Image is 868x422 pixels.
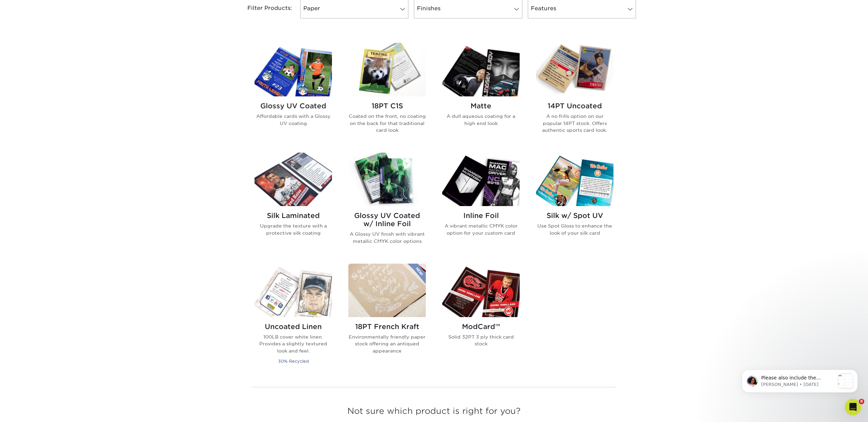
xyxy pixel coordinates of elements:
img: 18PT French Kraft Trading Cards [348,264,426,317]
h2: Inline Foil [442,212,520,220]
small: 30% Recycled [278,359,309,364]
p: Affordable cards with a Glossy UV coating [255,113,332,127]
a: Matte Trading Cards Matte A dull aqueous coating for a high end look [442,43,520,144]
p: A dull aqueous coating for a high end look [442,113,520,127]
p: Environmentally friendly paper stock offering an antiqued appearance [348,333,426,354]
h2: Glossy UV Coated [255,102,332,110]
a: Silk Laminated Trading Cards Silk Laminated Upgrade the texture with a protective silk coating [255,153,332,255]
img: Silk w/ Spot UV Trading Cards [536,153,613,206]
p: Upgrade the texture with a protective silk coating [255,222,332,236]
h2: Matte [442,102,520,110]
img: 18PT C1S Trading Cards [348,43,426,96]
h2: Uncoated Linen [255,323,332,331]
span: 8 [859,399,864,404]
h2: Glossy UV Coated w/ Inline Foil [348,212,426,228]
a: 18PT French Kraft Trading Cards 18PT French Kraft Environmentally friendly paper stock offering a... [348,264,426,373]
a: Glossy UV Coated w/ Inline Foil Trading Cards Glossy UV Coated w/ Inline Foil A Glossy UV finish ... [348,153,426,255]
a: 18PT C1S Trading Cards 18PT C1S Coated on the front, no coating on the back for that traditional ... [348,43,426,144]
p: A vibrant metallic CMYK color option for your custom card [442,222,520,236]
p: A Glossy UV finish with vibrant metallic CMYK color options [348,231,426,245]
img: Glossy UV Coated Trading Cards [255,43,332,96]
p: A no frills option on our popular 14PT stock. Offers authentic sports card look. [536,113,613,134]
h2: Silk Laminated [255,212,332,220]
p: Coated on the front, no coating on the back for that traditional card look [348,113,426,134]
img: 14PT Uncoated Trading Cards [536,43,613,96]
a: Uncoated Linen Trading Cards Uncoated Linen 100LB cover white linen. Provides a slightly textured... [255,264,332,373]
h2: Silk w/ Spot UV [536,212,613,220]
a: Silk w/ Spot UV Trading Cards Silk w/ Spot UV Use Spot Gloss to enhance the look of your silk card [536,153,613,255]
iframe: Intercom live chat [845,399,861,415]
p: Use Spot Gloss to enhance the look of your silk card [536,222,613,236]
h2: 14PT Uncoated [536,102,613,110]
img: Glossy UV Coated w/ Inline Foil Trading Cards [348,153,426,206]
h2: 18PT French Kraft [348,323,426,331]
img: Silk Laminated Trading Cards [255,153,332,206]
iframe: Intercom notifications message [732,356,868,404]
img: New Product [409,264,426,284]
h2: ModCard™ [442,323,520,331]
p: Solid 32PT 3 ply thick card stock [442,333,520,347]
p: 100LB cover white linen. Provides a slightly textured look and feel. [255,333,332,354]
a: Inline Foil Trading Cards Inline Foil A vibrant metallic CMYK color option for your custom card [442,153,520,255]
img: Inline Foil Trading Cards [442,153,520,206]
img: Uncoated Linen Trading Cards [255,264,332,317]
img: ModCard™ Trading Cards [442,264,520,317]
a: 14PT Uncoated Trading Cards 14PT Uncoated A no frills option on our popular 14PT stock. Offers au... [536,43,613,144]
a: Glossy UV Coated Trading Cards Glossy UV Coated Affordable cards with a Glossy UV coating [255,43,332,144]
a: ModCard™ Trading Cards ModCard™ Solid 32PT 3 ply thick card stock [442,264,520,373]
h2: 18PT C1S [348,102,426,110]
img: Matte Trading Cards [442,43,520,96]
